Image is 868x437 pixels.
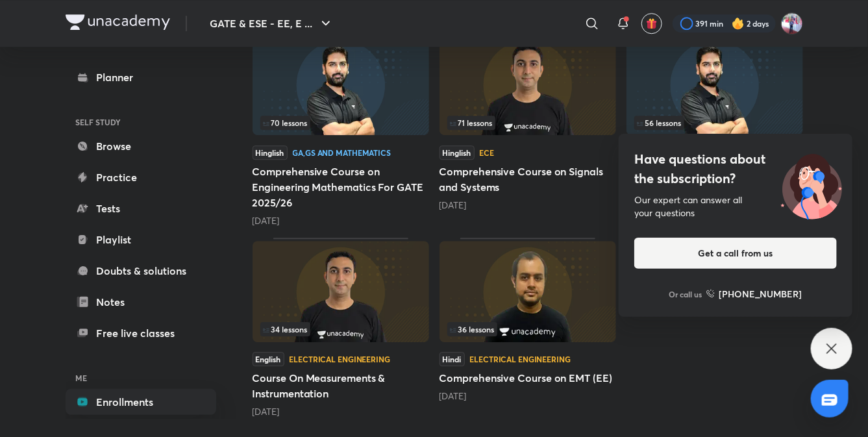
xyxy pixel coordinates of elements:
div: Comprehensive Course on General Aptitude for GATE & ESE 2025/26 [626,31,803,227]
img: Thumbnail [440,241,616,342]
div: 1 year ago [253,405,429,418]
div: GA,GS and Mathematics [293,149,391,156]
img: streak [732,17,745,30]
div: Electrical Engineering [470,355,571,363]
a: Notes [66,289,216,315]
div: infosection [260,116,421,130]
a: Enrollments [66,389,216,415]
button: GATE & ESE - EE, E ... [203,10,341,36]
a: Company Logo [66,14,170,33]
div: infocontainer [260,116,421,130]
h6: SELF STUDY [66,111,216,133]
span: Hindi [440,352,465,366]
span: 34 lessons [263,325,308,333]
span: English [253,352,284,366]
a: Playlist [66,227,216,253]
a: Practice [66,164,216,190]
div: infocontainer [634,116,795,130]
div: Comprehensive Course on Engineering Mathematics For GATE 2025/26 [253,31,429,227]
div: infosection [260,322,421,336]
div: infocontainer [447,322,608,336]
div: left [447,322,608,336]
a: [PHONE_NUMBER] [706,287,802,301]
div: Electrical Engineering [290,355,390,363]
a: Doubts & solutions [66,258,216,284]
div: 3 years ago [440,390,616,403]
div: 1 year ago [440,199,616,212]
div: infosection [447,322,608,336]
h5: Course On Measurements & Instrumentation [253,370,429,401]
a: Free live classes [66,320,216,346]
img: avatar [646,18,658,29]
button: avatar [641,13,662,34]
div: left [447,116,608,130]
a: Browse [66,133,216,159]
div: infosection [634,116,795,130]
div: infosection [447,116,608,130]
img: Thumbnail [253,241,429,342]
img: Thumbnail [626,34,803,135]
span: 56 lessons [637,119,682,127]
h5: Comprehensive Course on EMT (EE) [440,370,616,386]
div: Our expert can answer all your questions [634,194,837,219]
img: Thumbnail [253,34,429,135]
h5: Comprehensive Course on Signals and Systems [440,164,616,195]
div: left [260,322,421,336]
button: Get a call from us [634,238,837,269]
span: 36 lessons [450,325,495,333]
img: Pradeep Kumar [781,12,803,34]
img: ttu_illustration_new.svg [771,149,852,219]
div: left [260,116,421,130]
a: Planner [66,64,216,90]
span: Hinglish [253,145,288,160]
span: Hinglish [440,145,475,160]
p: Or call us [669,288,702,300]
div: infocontainer [447,116,608,130]
div: infocontainer [260,322,421,336]
img: Thumbnail [440,34,616,135]
h4: Have questions about the subscription? [634,149,837,188]
div: ECE [480,149,495,156]
h5: Comprehensive Course on Engineering Mathematics For GATE 2025/26 [253,164,429,210]
span: 70 lessons [263,119,308,127]
a: Tests [66,195,216,221]
div: Comprehensive Course on Signals and Systems [440,31,616,227]
span: 71 lessons [450,119,493,127]
div: 11 months ago [253,214,429,227]
div: left [634,116,795,130]
div: Comprehensive Course on EMT (EE) [440,238,616,418]
h6: [PHONE_NUMBER] [719,287,802,301]
div: Course On Measurements & Instrumentation [253,238,429,418]
img: Company Logo [66,14,170,30]
h6: ME [66,367,216,389]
